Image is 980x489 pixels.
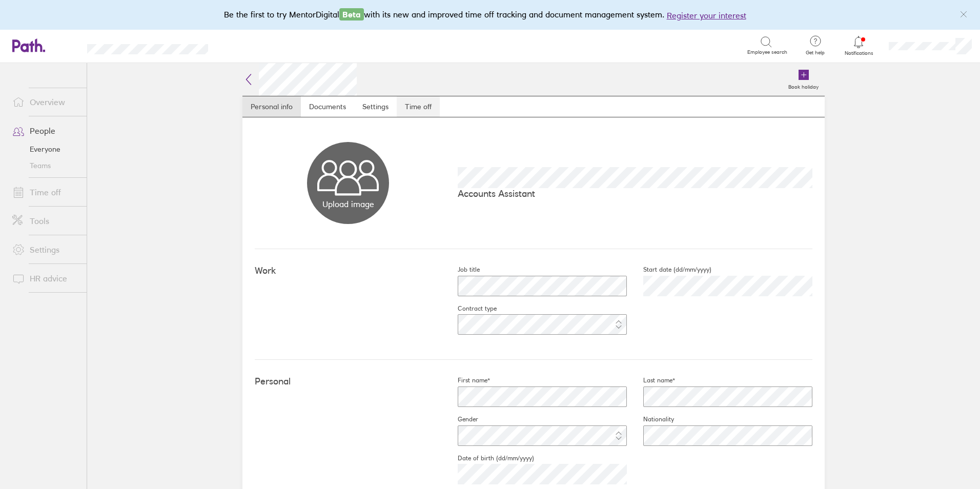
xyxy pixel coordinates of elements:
[667,9,746,22] button: Register your interest
[4,141,87,157] a: Everyone
[354,96,397,117] a: Settings
[242,96,301,117] a: Personal info
[255,376,441,387] h4: Personal
[4,157,87,174] a: Teams
[301,96,354,117] a: Documents
[4,211,87,231] a: Tools
[441,454,534,462] label: Date of birth (dd/mm/yyyy)
[4,182,87,202] a: Time off
[397,96,440,117] a: Time off
[627,266,711,274] label: Start date (dd/mm/yyyy)
[236,40,262,50] div: Search
[255,266,441,276] h4: Work
[441,304,497,313] label: Contract type
[842,35,875,56] a: Notifications
[782,81,825,90] label: Book holiday
[458,188,812,199] p: Accounts Assistant
[627,376,675,384] label: Last name*
[842,50,875,56] span: Notifications
[799,50,832,56] span: Get help
[339,8,364,21] span: Beta
[4,268,87,289] a: HR advice
[627,415,674,423] label: Nationality
[747,49,787,55] span: Employee search
[224,8,757,22] div: Be the first to try MentorDigital with its new and improved time off tracking and document manage...
[441,415,478,423] label: Gender
[782,63,825,96] a: Book holiday
[441,376,490,384] label: First name*
[4,120,87,141] a: People
[441,266,480,274] label: Job title
[4,239,87,260] a: Settings
[4,92,87,112] a: Overview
